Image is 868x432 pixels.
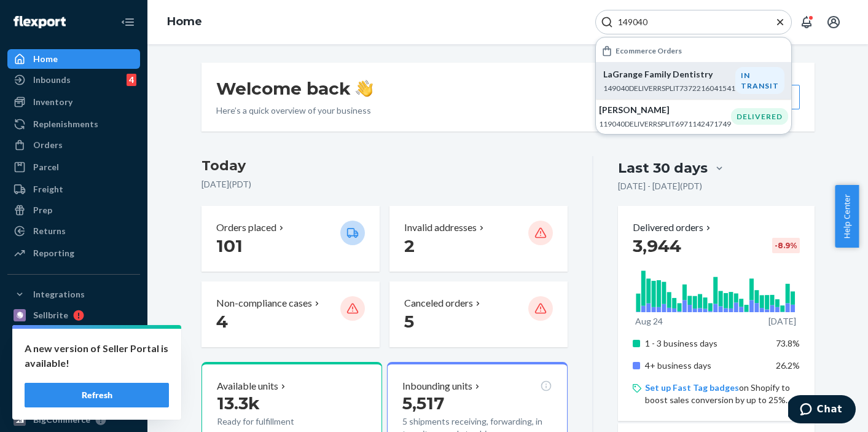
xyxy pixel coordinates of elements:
p: [DATE] - [DATE] ( PDT ) [618,180,702,192]
a: Inventory [7,92,140,112]
div: DELIVERED [731,108,788,125]
button: Canceled orders 5 [389,281,568,347]
img: Flexport logo [14,16,66,28]
span: 13.3k [217,393,260,414]
a: Sellbrite [7,305,140,325]
p: LaGrange Family Dentistry [603,68,735,81]
div: -8.9 % [772,238,800,253]
span: 26.2% [776,360,800,371]
a: Parcel [7,157,140,177]
a: Reporting [7,243,140,263]
p: 149040DELIVERRSPLIT7372216041541 [603,83,735,93]
button: Integrations [7,285,140,304]
div: Reporting [33,247,74,259]
button: Open account menu [821,10,846,34]
button: Non-compliance cases 4 [201,281,380,347]
button: Invalid addresses 2 [389,206,568,272]
a: Replenishments [7,114,140,134]
span: 5 [404,311,414,332]
p: Here’s a quick overview of your business [216,104,373,117]
a: Prep [7,200,140,220]
h1: Welcome back [216,77,373,100]
a: Home [7,49,140,69]
div: Orders [33,139,63,151]
button: Orders placed 101 [201,206,380,272]
div: Last 30 days [618,159,708,178]
p: 119040DELIVERRSPLIT6971142471749 [599,119,731,129]
a: Etsy [7,347,140,367]
a: Set up Fast Tag badges [645,382,739,393]
div: Freight [33,183,63,195]
p: [PERSON_NAME] [599,104,731,116]
button: Refresh [25,383,169,407]
button: Close Search [774,16,786,29]
iframe: Opens a widget where you can chat to one of our agents [788,395,856,426]
h6: Ecommerce Orders [616,47,682,55]
div: Parcel [33,161,59,173]
a: BigCommerce [7,410,140,430]
div: 4 [127,74,136,86]
a: Inbounds4 [7,70,140,90]
svg: Search Icon [601,16,613,28]
p: Inbounding units [402,379,472,393]
p: A new version of Seller Portal is available! [25,341,169,371]
a: Walmart [7,389,140,409]
span: 73.8% [776,338,800,348]
button: Open notifications [794,10,819,34]
button: Close Navigation [115,10,140,34]
img: hand-wave emoji [356,80,373,97]
a: Freight [7,179,140,199]
div: IN TRANSIT [735,67,784,94]
p: [DATE] [768,315,796,328]
p: on Shopify to boost sales conversion by up to 25%. [645,382,799,406]
div: Inventory [33,96,72,108]
span: 3,944 [633,235,681,256]
ol: breadcrumbs [157,4,212,40]
div: Integrations [33,288,85,300]
span: 101 [216,235,243,256]
h3: Today [201,156,568,176]
p: Non-compliance cases [216,296,312,310]
p: Orders placed [216,221,276,235]
p: 1 - 3 business days [645,337,766,350]
a: Orders [7,135,140,155]
p: Aug 24 [635,315,663,328]
div: Replenishments [33,118,98,130]
p: Ready for fulfillment [217,415,330,428]
a: Amazon [7,326,140,346]
div: Prep [33,204,52,216]
a: Home [167,15,202,28]
a: Shopify [7,368,140,388]
p: Canceled orders [404,296,473,310]
div: Sellbrite [33,309,68,321]
p: Invalid addresses [404,221,477,235]
p: [DATE] ( PDT ) [201,178,568,190]
button: Help Center [835,185,859,248]
div: Home [33,53,58,65]
button: Delivered orders [633,221,713,235]
div: Inbounds [33,74,71,86]
div: BigCommerce [33,414,90,426]
input: Search Input [613,16,764,28]
p: Available units [217,379,278,393]
span: 5,517 [402,393,444,414]
span: 4 [216,311,228,332]
div: Returns [33,225,66,237]
a: Returns [7,221,140,241]
span: 2 [404,235,415,256]
p: 4+ business days [645,359,766,372]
